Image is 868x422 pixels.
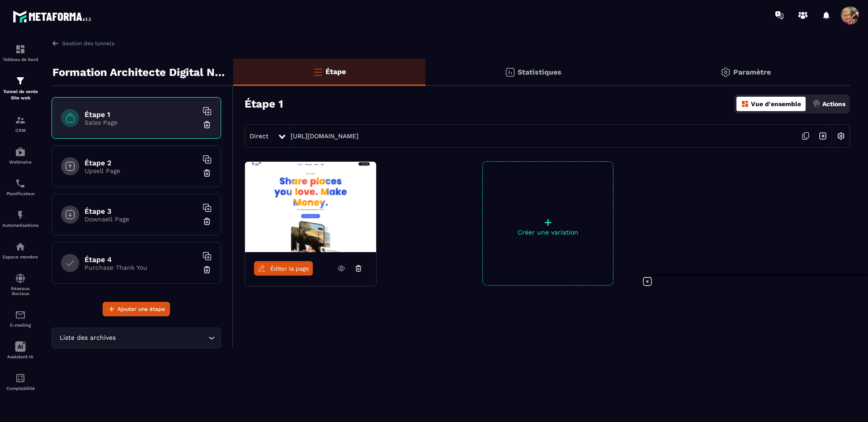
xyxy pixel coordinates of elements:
[15,373,26,384] img: accountant
[203,169,212,178] img: trash
[2,223,38,228] p: Automatisations
[812,100,821,108] img: actions.d6e523a2.png
[832,127,849,145] img: setting-w.858f3a88.svg
[2,37,38,69] a: formationformationTableau de bord
[103,302,170,316] button: Ajouter une étape
[85,255,198,264] h6: Étape 4
[2,159,38,164] p: Webinaire
[203,265,212,274] img: trash
[15,241,26,252] img: automations
[2,286,38,296] p: Réseaux Sociaux
[822,100,845,108] p: Actions
[325,67,346,76] p: Étape
[52,39,114,47] a: Gestion des tunnels
[13,8,94,25] img: logo
[118,305,165,314] span: Ajouter une étape
[2,57,38,62] p: Tableau de bord
[15,178,26,189] img: scheduler
[118,333,206,343] input: Search for option
[2,69,38,108] a: formationformationTunnel de vente Site web
[2,323,38,328] p: E-mailing
[505,67,515,78] img: stats.20deebd0.svg
[2,89,38,101] p: Tunnel de vente Site web
[15,309,26,320] img: email
[2,203,38,234] a: automationsautomationsAutomatisations
[85,264,198,271] p: Purchase Thank You
[2,108,38,140] a: formationformationCRM
[2,254,38,259] p: Espace membre
[483,216,613,229] p: +
[15,44,26,55] img: formation
[2,303,38,334] a: emailemailE-mailing
[483,229,613,236] p: Créer une variation
[518,68,561,76] p: Statistiques
[85,167,198,174] p: Upsell Page
[203,217,212,226] img: trash
[741,100,749,108] img: dashboard-orange.40269519.svg
[270,265,309,272] span: Éditer la page
[2,386,38,391] p: Comptabilité
[245,98,283,110] h3: Étape 1
[2,354,38,359] p: Assistant IA
[751,100,801,108] p: Vue d'ensemble
[203,120,212,129] img: trash
[15,210,26,220] img: automations
[85,110,198,119] h6: Étape 1
[814,127,831,145] img: arrow-next.bcc2205e.svg
[15,273,26,284] img: social-network
[2,234,38,266] a: automationsautomationsEspace membre
[245,162,376,252] img: image
[15,75,26,86] img: formation
[52,39,60,47] img: arrow
[720,67,731,78] img: setting-gr.5f69749f.svg
[250,132,269,140] span: Direct
[2,366,38,398] a: accountantaccountantComptabilité
[85,216,198,223] p: Downsell Page
[312,66,323,77] img: bars-o.4a397970.svg
[254,261,313,276] a: Éditer la page
[2,266,38,303] a: social-networksocial-networkRéseaux Sociaux
[15,146,26,157] img: automations
[2,128,38,133] p: CRM
[2,191,38,196] p: Planificateur
[15,115,26,126] img: formation
[733,68,771,76] p: Paramètre
[291,132,359,140] a: [URL][DOMAIN_NAME]
[85,207,198,216] h6: Étape 3
[85,159,198,167] h6: Étape 2
[2,334,38,366] a: Assistant IA
[57,333,118,343] span: Liste des archives
[52,328,221,348] div: Search for option
[2,140,38,171] a: automationsautomationsWebinaire
[2,171,38,203] a: schedulerschedulerPlanificateur
[85,119,198,126] p: Sales Page
[52,63,226,81] p: Formation Architecte Digital No-Code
